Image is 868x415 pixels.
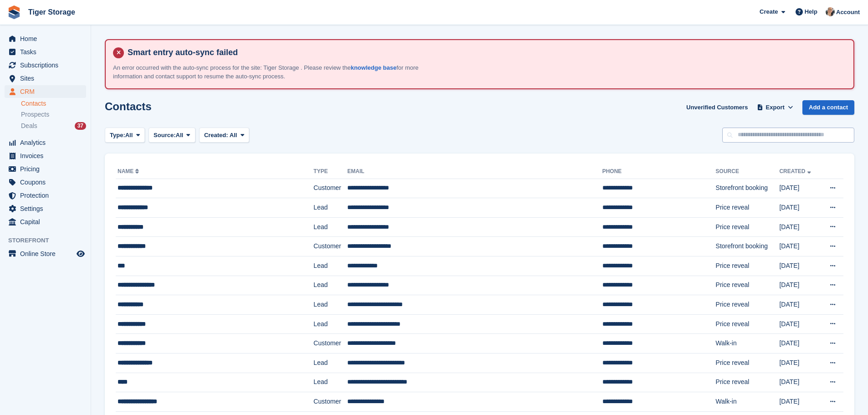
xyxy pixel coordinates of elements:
[5,46,86,58] a: menu
[5,85,86,98] a: menu
[5,136,86,149] a: menu
[716,256,780,276] td: Price reveal
[836,8,860,17] span: Account
[21,110,86,119] a: Prospects
[779,373,820,392] td: [DATE]
[25,5,79,20] a: Tiger Storage
[779,179,820,198] td: [DATE]
[125,131,133,140] span: All
[313,179,347,198] td: Customer
[779,334,820,354] td: [DATE]
[779,354,820,373] td: [DATE]
[716,334,780,354] td: Walk-in
[20,149,75,162] span: Invoices
[779,168,812,174] a: Created
[5,247,86,260] a: menu
[766,103,785,112] span: Export
[20,72,75,85] span: Sites
[176,131,184,140] span: All
[105,100,152,113] h1: Contacts
[351,64,396,71] a: knowledge base
[313,237,347,256] td: Customer
[149,128,195,143] button: Source: All
[755,100,795,115] button: Export
[716,198,780,218] td: Price reveal
[7,5,21,19] img: stora-icon-8386f47178a22dfd0bd8f6a31ec36ba5ce8667c1dd55bd0f319d3a0aa187defe.svg
[313,373,347,392] td: Lead
[313,217,347,237] td: Lead
[113,63,432,81] p: An error occurred with the auto-sync process for the site: Tiger Storage . Please review the for ...
[716,179,780,198] td: Storefront booking
[779,256,820,276] td: [DATE]
[20,163,75,175] span: Pricing
[5,176,86,189] a: menu
[21,121,86,131] a: Deals 37
[5,32,86,45] a: menu
[5,59,86,72] a: menu
[75,122,86,130] div: 37
[716,392,780,412] td: Walk-in
[230,132,237,138] span: All
[313,276,347,295] td: Lead
[20,59,75,72] span: Subscriptions
[347,164,602,179] th: Email
[20,247,75,260] span: Online Store
[20,46,75,58] span: Tasks
[716,354,780,373] td: Price reveal
[716,373,780,392] td: Price reveal
[5,215,86,228] a: menu
[20,215,75,228] span: Capital
[716,314,780,334] td: Price reveal
[5,189,86,202] a: menu
[779,314,820,334] td: [DATE]
[313,354,347,373] td: Lead
[5,202,86,215] a: menu
[779,392,820,412] td: [DATE]
[802,100,854,115] a: Add a contact
[779,295,820,315] td: [DATE]
[826,7,835,16] img: Becky Martin
[5,72,86,85] a: menu
[760,7,778,16] span: Create
[716,237,780,256] td: Storefront booking
[313,334,347,354] td: Customer
[779,198,820,218] td: [DATE]
[20,136,75,149] span: Analytics
[5,163,86,175] a: menu
[716,217,780,237] td: Price reveal
[716,295,780,315] td: Price reveal
[204,132,228,138] span: Created:
[313,164,347,179] th: Type
[5,149,86,162] a: menu
[313,295,347,315] td: Lead
[75,248,86,259] a: Preview store
[154,131,175,140] span: Source:
[313,198,347,218] td: Lead
[805,7,817,16] span: Help
[716,164,780,179] th: Source
[118,168,141,174] a: Name
[779,276,820,295] td: [DATE]
[20,85,75,98] span: CRM
[124,47,846,58] h4: Smart entry auto-sync failed
[779,217,820,237] td: [DATE]
[313,392,347,412] td: Customer
[20,176,75,189] span: Coupons
[199,128,249,143] button: Created: All
[20,202,75,215] span: Settings
[313,314,347,334] td: Lead
[110,131,125,140] span: Type:
[779,237,820,256] td: [DATE]
[21,99,86,108] a: Contacts
[683,100,751,115] a: Unverified Customers
[602,164,716,179] th: Phone
[21,122,37,130] span: Deals
[8,236,91,245] span: Storefront
[105,128,145,143] button: Type: All
[20,32,75,45] span: Home
[21,110,49,119] span: Prospects
[20,189,75,202] span: Protection
[313,256,347,276] td: Lead
[716,276,780,295] td: Price reveal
